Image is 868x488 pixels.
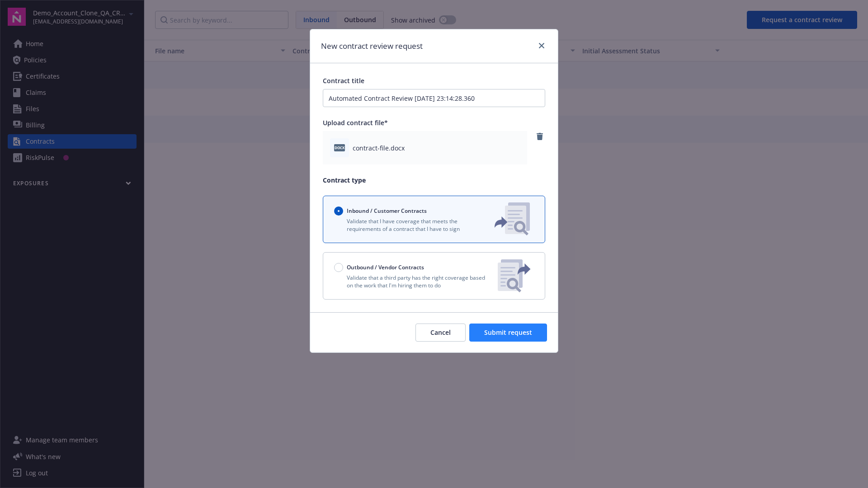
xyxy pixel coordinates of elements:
[323,76,364,85] span: Contract title
[534,131,545,142] a: remove
[334,206,343,216] input: Inbound / Customer Contracts
[415,324,466,342] button: Cancel
[334,263,343,272] input: Outbound / Vendor Contracts
[347,263,424,271] span: Outbound / Vendor Contracts
[469,324,547,342] button: Submit request
[353,143,405,153] span: contract-file.docx
[323,118,388,127] span: Upload contract file*
[323,89,545,107] input: Enter a title for this contract
[323,175,545,185] p: Contract type
[430,328,451,337] span: Cancel
[334,274,491,289] p: Validate that a third party has the right coverage based on the work that I'm hiring them to do
[334,217,480,233] p: Validate that I have coverage that meets the requirements of a contract that I have to sign
[321,40,423,52] h1: New contract review request
[347,207,427,215] span: Inbound / Customer Contracts
[484,328,532,337] span: Submit request
[323,196,545,243] button: Inbound / Customer ContractsValidate that I have coverage that meets the requirements of a contra...
[323,252,545,300] button: Outbound / Vendor ContractsValidate that a third party has the right coverage based on the work t...
[334,144,345,151] span: docx
[536,40,547,51] a: close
